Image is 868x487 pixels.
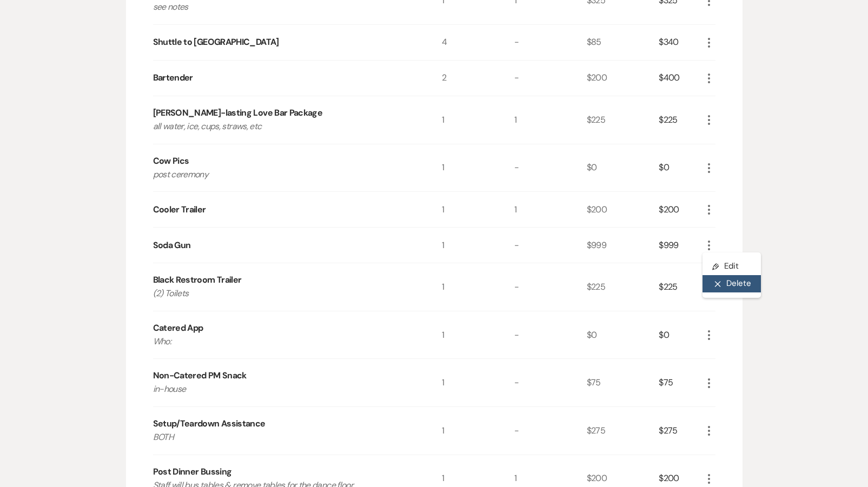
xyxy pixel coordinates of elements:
[587,192,659,227] div: $200
[659,228,702,263] div: $999
[153,335,413,349] p: Who:
[703,258,761,275] button: Edit
[514,263,587,311] div: -
[153,106,323,119] div: [PERSON_NAME]-lasting Love Bar Package
[587,311,659,359] div: $0
[587,25,659,60] div: $85
[153,36,279,49] div: Shuttle to [GEOGRAPHIC_DATA]
[659,192,702,227] div: $200
[514,192,587,227] div: 1
[659,96,702,144] div: $225
[153,286,413,301] p: (2) Toilets
[153,239,191,252] div: Soda Gun
[442,407,514,455] div: 1
[514,311,587,359] div: -
[587,61,659,96] div: $200
[514,25,587,60] div: -
[659,144,702,192] div: $0
[514,359,587,406] div: -
[153,322,203,335] div: Catered App
[514,228,587,263] div: -
[153,369,247,382] div: Non-Catered PM Snack
[442,228,514,263] div: 1
[442,192,514,227] div: 1
[442,263,514,311] div: 1
[442,144,514,192] div: 1
[153,465,232,478] div: Post Dinner Bussing
[442,96,514,144] div: 1
[659,61,702,96] div: $400
[514,96,587,144] div: 1
[514,61,587,96] div: -
[587,228,659,263] div: $999
[153,382,413,396] p: in-house
[153,168,413,182] p: post ceremony
[514,144,587,192] div: -
[442,359,514,406] div: 1
[153,71,193,84] div: Bartender
[442,311,514,359] div: 1
[659,407,702,455] div: $275
[587,96,659,144] div: $225
[153,155,189,168] div: Cow Pics
[153,119,413,134] p: all water, ice, cups, straws, etc
[659,359,702,406] div: $75
[442,61,514,96] div: 2
[442,25,514,60] div: 4
[587,263,659,311] div: $225
[659,311,702,359] div: $0
[514,407,587,455] div: -
[703,275,761,292] button: Delete
[587,407,659,455] div: $275
[153,430,413,444] p: BOTH
[659,25,702,60] div: $340
[153,417,266,430] div: Setup/Teardown Assistance
[153,273,242,286] div: Black Restroom Trailer
[153,203,206,216] div: Cooler Trailer
[659,263,702,311] div: $225
[587,144,659,192] div: $0
[587,359,659,406] div: $75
